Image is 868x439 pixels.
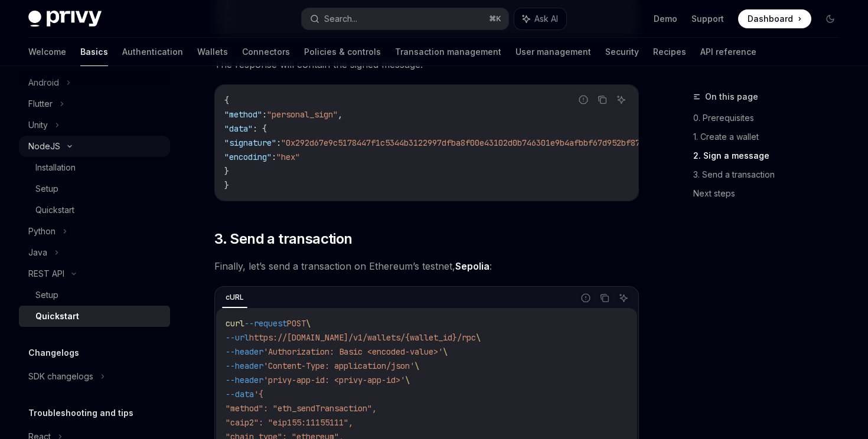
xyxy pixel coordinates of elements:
[226,417,353,428] span: "caip2": "eip155:11155111",
[242,38,290,66] a: Connectors
[80,38,108,66] a: Basics
[244,318,287,329] span: --request
[214,230,352,248] span: 3. Send a transaction
[338,109,342,120] span: ,
[691,13,724,25] a: Support
[693,109,849,127] a: 0. Prerequisites
[748,13,793,25] span: Dashboard
[597,290,612,306] button: Copy the contents from the code block
[224,180,229,191] span: }
[534,13,558,25] span: Ask AI
[276,152,300,162] span: "hex"
[395,38,501,66] a: Transaction management
[224,109,262,120] span: "method"
[693,146,849,165] a: 2. Sign a message
[267,109,338,120] span: "personal_sign"
[614,92,629,107] button: Ask AI
[28,346,79,360] h5: Changelogs
[595,92,610,107] button: Copy the contents from the code block
[28,139,60,153] div: NodeJS
[28,224,56,238] div: Python
[705,90,758,104] span: On this page
[476,332,481,343] span: \
[287,318,306,329] span: POST
[226,318,244,329] span: curl
[514,8,566,30] button: Ask AI
[405,375,410,385] span: \
[35,309,79,323] div: Quickstart
[821,9,840,28] button: Toggle dark mode
[653,38,686,66] a: Recipes
[324,12,357,26] div: Search...
[693,184,849,203] a: Next steps
[28,369,93,384] div: SDK changelogs
[605,38,639,66] a: Security
[19,199,170,221] a: Quickstart
[578,290,593,306] button: Report incorrect code
[28,245,47,260] div: Java
[28,406,133,420] h5: Troubleshooting and tips
[224,166,229,176] span: }
[249,332,476,343] span: https://[DOMAIN_NAME]/v1/wallets/{wallet_id}/rpc
[263,346,443,357] span: 'Authorization: Basic <encoded-value>'
[226,403,377,414] span: "method": "eth_sendTransaction",
[28,11,102,27] img: dark logo
[28,118,48,132] div: Unity
[224,95,229,106] span: {
[222,290,247,304] div: cURL
[226,332,249,343] span: --url
[616,290,631,306] button: Ask AI
[28,97,53,111] div: Flutter
[224,123,253,134] span: "data"
[262,109,267,120] span: :
[19,157,170,178] a: Installation
[654,13,677,25] a: Demo
[304,38,381,66] a: Policies & controls
[276,137,281,148] span: :
[224,152,272,162] span: "encoding"
[19,178,170,199] a: Setup
[122,38,183,66] a: Authentication
[35,182,58,196] div: Setup
[226,361,263,371] span: --header
[226,346,263,357] span: --header
[515,38,591,66] a: User management
[28,38,66,66] a: Welcome
[35,203,74,217] div: Quickstart
[272,152,276,162] span: :
[19,284,170,306] a: Setup
[693,165,849,184] a: 3. Send a transaction
[35,160,76,175] div: Installation
[214,258,639,274] span: Finally, let’s send a transaction on Ethereum’s testnet, :
[224,137,276,148] span: "signature"
[28,267,64,281] div: REST API
[455,260,490,273] a: Sepolia
[35,288,58,302] div: Setup
[253,123,267,134] span: : {
[576,92,591,107] button: Report incorrect code
[489,14,501,24] span: ⌘ K
[254,389,263,399] span: '{
[738,9,811,28] a: Dashboard
[226,389,254,399] span: --data
[263,361,415,371] span: 'Content-Type: application/json'
[197,38,228,66] a: Wallets
[415,361,419,371] span: \
[302,8,508,30] button: Search...⌘K
[443,346,448,357] span: \
[19,306,170,327] a: Quickstart
[693,127,849,146] a: 1. Create a wallet
[306,318,311,329] span: \
[700,38,756,66] a: API reference
[226,375,263,385] span: --header
[263,375,405,385] span: 'privy-app-id: <privy-app-id>'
